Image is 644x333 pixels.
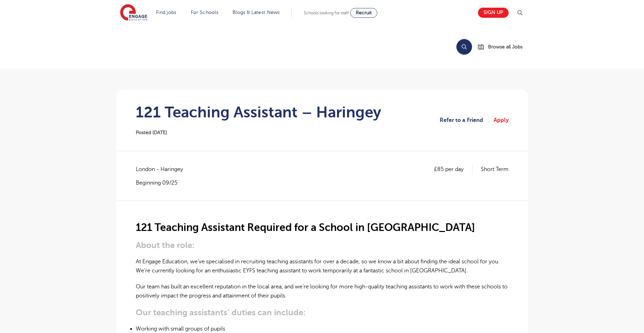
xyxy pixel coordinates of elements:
[136,308,306,317] strong: Our teaching assistants’ duties can include:
[356,10,372,15] span: Recruit
[488,43,523,51] span: Browse all Jobs
[120,4,147,22] img: Engage Education
[481,165,509,174] p: Short Term
[478,8,509,18] a: Sign up
[304,10,349,15] span: Schools looking for staff
[136,130,167,135] span: Posted [DATE]
[434,165,472,174] p: £85 per day
[191,10,218,15] a: For Schools
[136,103,381,121] h1: 121 Teaching Assistant – Haringey
[478,43,528,51] a: Browse all Jobs
[136,179,190,187] p: Beginning 09/25
[350,8,377,18] a: Recruit
[136,165,190,174] span: London - Haringey
[456,39,472,55] button: Search
[440,116,489,125] a: Refer to a Friend
[136,222,509,233] h2: 121 Teaching Assistant Required for a School in [GEOGRAPHIC_DATA]
[136,282,509,301] p: Our team has built an excellent reputation in the local area, and we’re looking for more high-qua...
[233,10,280,15] a: Blogs & Latest News
[494,116,509,125] a: Apply
[136,240,195,250] strong: About the role:
[156,10,176,15] a: Find jobs
[136,257,509,276] p: At Engage Education, we’ve specialised in recruiting teaching assistants for over a decade, so we...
